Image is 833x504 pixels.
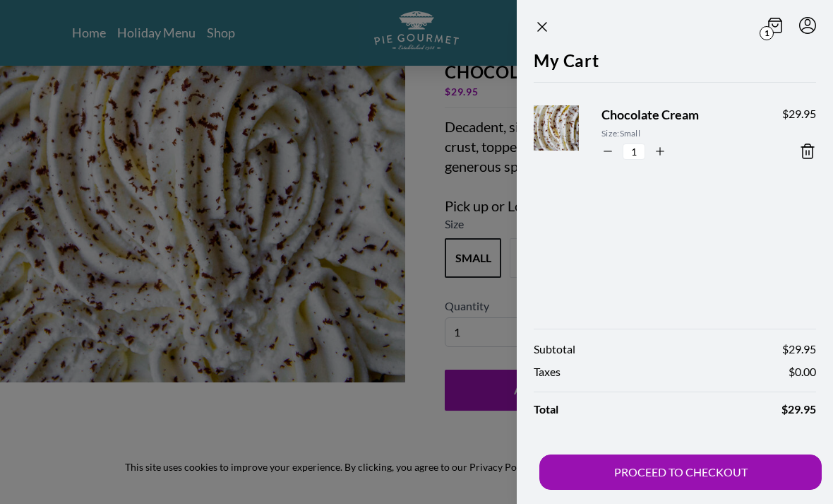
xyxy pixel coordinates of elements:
h2: My Cart [534,48,816,82]
span: Chocolate Cream [601,105,760,124]
span: $ 29.95 [782,105,816,122]
span: Total [534,401,558,418]
button: Close panel [534,18,551,35]
span: $ 0.00 [789,363,816,380]
span: $ 29.95 [781,401,816,418]
span: Taxes [534,363,561,380]
img: Product Image [527,92,613,178]
button: PROCEED TO CHECKOUT [539,455,822,490]
button: Menu [799,17,816,34]
span: 1 [760,26,774,40]
span: Size: Small [601,127,760,140]
span: Subtotal [534,341,575,358]
span: $ 29.95 [782,341,816,358]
